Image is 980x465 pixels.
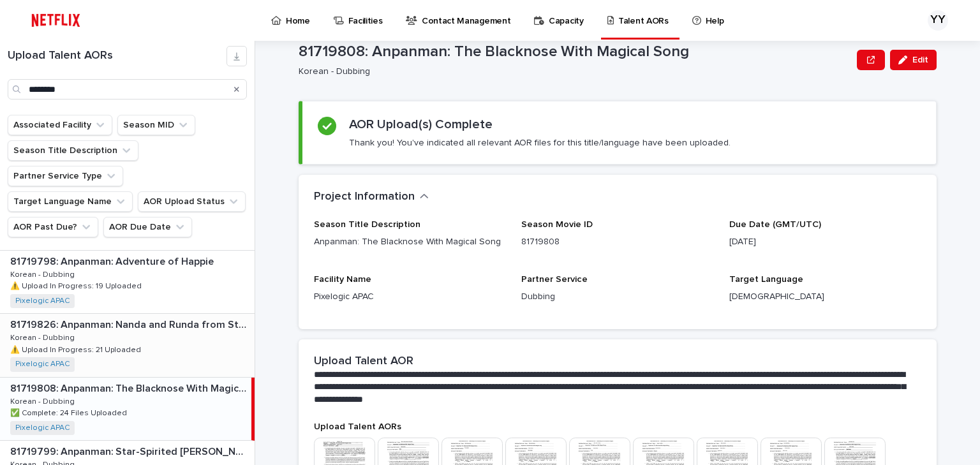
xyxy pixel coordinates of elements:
[26,8,86,33] img: ifQbXi3ZQGMSEF7WDB7W
[138,191,246,212] button: AOR Upload Status
[10,253,216,268] p: 81719798: Anpanman: Adventure of Happie
[314,220,420,229] span: Season Title Description
[10,316,252,331] p: 81719826: Anpanman: Nanda and Runda from Star of Toys
[314,290,506,304] p: Pixelogic APAC
[10,395,77,406] p: Korean - Dubbing
[103,217,192,237] button: AOR Due Date
[117,115,195,135] button: Season MID
[15,424,70,432] a: Pixelogic APAC
[8,191,133,212] button: Target Language Name
[729,275,803,284] span: Target Language
[314,422,401,431] span: Upload Talent AORs
[521,275,588,284] span: Partner Service
[928,10,948,31] div: YY
[349,137,731,149] p: Thank you! You've indicated all relevant AOR files for this title/language have been uploaded.
[15,360,70,369] a: Pixelogic APAC
[314,275,371,284] span: Facility Name
[729,220,821,229] span: Due Date (GMT/UTC)
[8,217,98,237] button: AOR Past Due?
[314,190,415,204] h2: Project Information
[521,235,713,249] p: 81719808
[729,235,921,249] p: [DATE]
[8,115,112,135] button: Associated Facility
[15,297,70,306] a: Pixelogic APAC
[521,220,593,229] span: Season Movie ID
[8,166,123,186] button: Partner Service Type
[8,49,226,63] h1: Upload Talent AORs
[299,66,847,77] p: Korean - Dubbing
[299,43,852,61] p: 81719808: Anpanman: The Blacknose With Magical Song
[314,355,413,369] h2: Upload Talent AOR
[349,117,493,132] h2: AOR Upload(s) Complete
[8,140,138,161] button: Season Title Description
[10,268,77,279] p: Korean - Dubbing
[314,190,429,204] button: Project Information
[912,55,928,64] span: Edit
[10,343,144,355] p: ⚠️ Upload In Progress: 21 Uploaded
[729,290,921,304] p: [DEMOGRAPHIC_DATA]
[521,290,713,304] p: Dubbing
[10,406,130,418] p: ✅ Complete: 24 Files Uploaded
[314,235,506,249] p: Anpanman: The Blacknose With Magical Song
[8,79,247,100] input: Search
[10,331,77,343] p: Korean - Dubbing
[10,380,249,395] p: 81719808: Anpanman: The Blacknose With Magical Song
[890,50,937,70] button: Edit
[10,279,144,291] p: ⚠️ Upload In Progress: 19 Uploaded
[10,443,252,458] p: 81719799: Anpanman: Star-Spirited [PERSON_NAME]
